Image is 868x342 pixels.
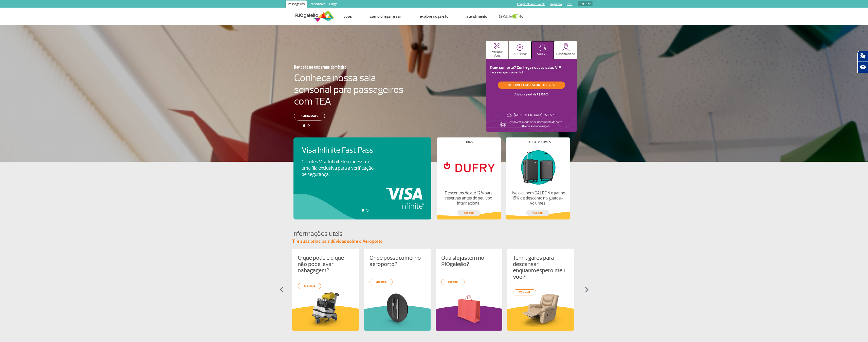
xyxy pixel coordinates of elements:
[343,14,352,19] a: Voos
[370,279,393,285] a: veja mais
[554,41,577,59] button: Hospitalidade
[510,191,565,206] p: Use o cupom GALEON e ganhe 15% de desconto no guarda-volumes
[420,14,449,19] a: Explore RIOgaleão
[294,112,325,120] a: Saiba mais
[857,51,868,73] div: Plugin de acessibilidade da Hand Talk.
[286,1,307,9] a: Passageiros
[857,51,868,62] button: Abrir tradutor de língua de sinais.
[513,289,536,295] a: veja mais
[292,229,576,238] h4: Informações úteis
[567,3,572,6] a: RQS
[517,3,545,6] a: Compra On-line GaleOn
[490,70,573,75] p: Faça seu agendamento!
[488,50,506,58] p: Procurar Voos
[307,1,327,9] a: Corporativo
[514,89,549,97] p: (Adultos a partir de R$ 156,00)
[526,210,549,216] a: veja mais
[509,41,531,59] button: Estacionar
[441,255,497,267] p: Quais têm no RIOgaleão?
[486,41,508,59] button: Procurar Voos
[550,3,562,6] a: Imprensa
[513,267,565,280] strong: espero meu voo
[302,146,382,155] h4: Visa Infinite Fast Pass
[457,210,481,216] a: veja mais
[508,120,563,128] p: Tempo estimado de deslocamento de carro: Ative a sua localização
[441,191,496,206] p: Descontos de até 12% para reservas antes do seu voo internacional
[370,255,425,267] p: Onde posso no aeroporto?
[516,44,523,51] img: carParkingHome.svg
[370,291,425,327] img: card%20informa%C3%A7%C3%B5es%208.png
[302,159,374,178] p: Clientes Visa Infinite têm acesso a uma fila exclusiva para a verificação de segurança.
[525,141,551,144] h4: Guarda-volumes
[531,41,554,59] button: Sala VIP
[292,306,359,331] img: amareloInformacoesUteis.svg
[585,287,589,293] img: seta-direita
[294,62,379,72] h3: Novidade no embarque doméstico
[298,283,321,289] a: veja mais
[466,14,487,19] a: Atendimento
[537,52,548,56] p: Sala VIP
[327,1,339,9] a: Cargo
[436,306,502,331] img: roxoInformacoesUteis.svg
[512,52,527,56] p: Estacionar
[539,45,546,51] img: vipRoomActive.svg
[465,141,473,144] h4: Lojas
[510,148,565,187] img: Guarda-volumes
[441,291,497,327] img: card%20informa%C3%A7%C3%B5es%206.png
[455,254,467,261] strong: lojas
[364,306,431,331] img: verdeInformacoesUteis.svg
[399,254,415,261] strong: comer
[513,291,568,327] img: card%20informa%C3%A7%C3%B5es%204.png
[292,238,576,245] p: Tire suas principais dúvidas sobre o Aeroporto
[304,267,326,274] strong: bagagem
[490,65,573,70] h3: Quer conforto? Conheça nossas salas VIP
[498,82,565,89] a: Reserve com desconto de 20%
[514,113,556,117] p: [GEOGRAPHIC_DATA]: 25°C/77°F
[441,279,465,285] a: veja mais
[370,14,402,19] a: Como chegar e sair
[441,148,496,187] img: Lojas
[857,62,868,73] button: Abrir recursos assistivos.
[298,291,353,327] img: card%20informa%C3%A7%C3%B5es%201.png
[494,43,500,49] img: airplaneHome.svg
[294,72,403,107] h4: Conheça nossa sala sensorial para passageiros com TEA
[562,43,570,51] img: hospitality.svg
[298,255,353,274] p: O que pode e o que não pode levar na ?
[556,52,575,56] p: Hospitalidade
[302,146,423,178] a: Visa Infinite Fast PassClientes Visa Infinite têm acesso a uma fila exclusiva para a verificação ...
[280,287,283,293] img: seta-esquerda
[507,306,574,331] img: amareloInformacoesUteis.svg
[513,255,568,280] p: Tem lugares para descansar enquanto ?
